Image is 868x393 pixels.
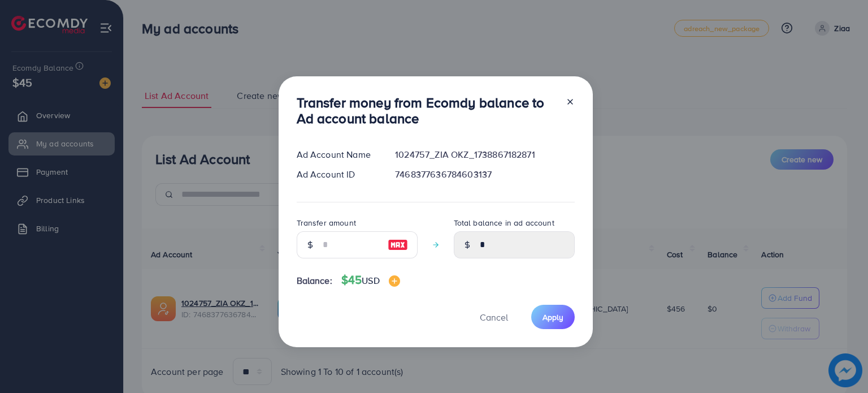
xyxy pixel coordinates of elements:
span: Cancel [480,311,508,323]
label: Transfer amount [297,217,356,228]
button: Cancel [466,305,522,329]
div: Ad Account Name [288,148,387,161]
div: Ad Account ID [288,168,387,181]
label: Total balance in ad account [454,217,554,228]
div: 7468377636784603137 [386,168,583,181]
div: 1024757_ZIA OKZ_1738867182871 [386,148,583,161]
span: USD [362,274,379,287]
span: Apply [542,312,563,323]
img: image [389,275,400,287]
h3: Transfer money from Ecomdy balance to Ad account balance [297,94,557,127]
button: Apply [531,305,575,329]
img: image [388,238,408,252]
span: Balance: [297,274,332,287]
h4: $45 [341,273,400,287]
